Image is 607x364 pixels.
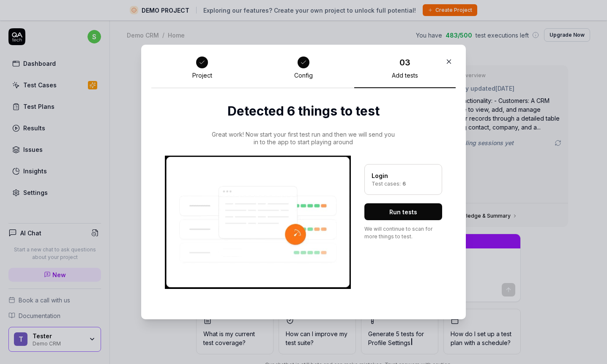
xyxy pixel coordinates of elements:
[392,72,418,79] div: Add tests
[165,102,442,121] h2: Detected 6 things to test
[372,180,435,188] div: Test cases:
[399,56,410,69] div: 03
[372,171,435,180] div: Login
[442,55,456,68] button: Close Modal
[211,131,396,146] div: Great work! Now start your first test run and then we will send you in to the app to start playin...
[364,225,442,240] div: We will continue to scan for more things to test.
[294,72,313,79] div: Config
[192,72,212,79] div: Project
[364,203,442,220] button: Run tests
[401,181,406,187] span: 6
